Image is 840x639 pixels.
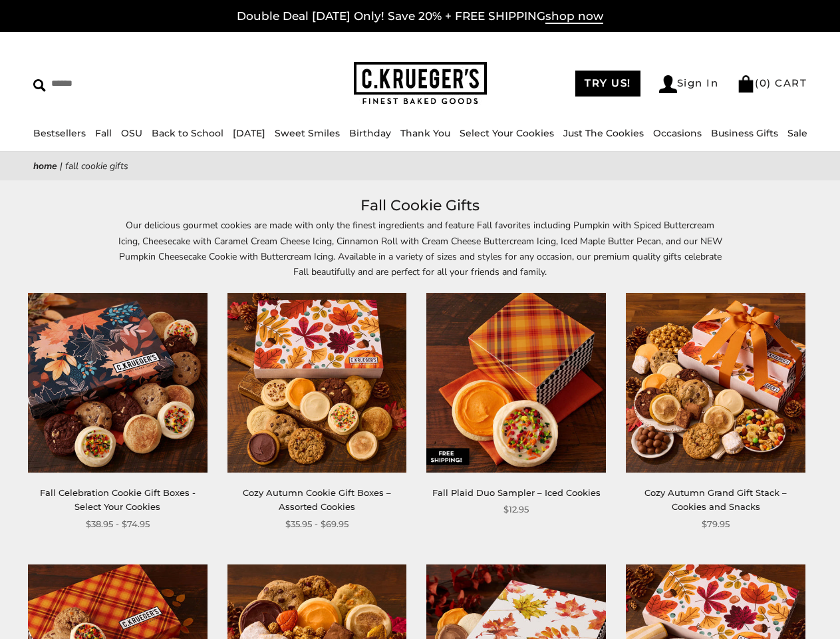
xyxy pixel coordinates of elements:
img: Account [659,75,677,93]
a: Cozy Autumn Cookie Gift Boxes – Assorted Cookies [243,487,391,512]
a: Thank You [400,127,450,139]
a: OSU [121,127,142,139]
span: shop now [545,9,603,24]
a: (0) CART [737,77,807,89]
a: Sign In [659,75,719,93]
h1: Fall Cookie Gifts [53,194,787,218]
img: C.KRUEGER'S [354,62,487,105]
a: Fall Plaid Duo Sampler – Iced Cookies [432,487,601,498]
img: Fall Celebration Cookie Gift Boxes - Select Your Cookies [28,293,208,473]
img: Fall Plaid Duo Sampler – Iced Cookies [426,293,606,473]
a: Home [33,160,57,172]
span: Fall Cookie Gifts [65,160,128,172]
a: TRY US! [575,71,640,97]
input: Search [33,73,210,94]
span: $35.95 - $69.95 [285,517,349,531]
a: Select Your Cookies [460,127,554,139]
a: Fall [95,127,112,139]
a: Birthday [349,127,391,139]
span: 0 [760,77,768,89]
a: Business Gifts [711,127,778,139]
span: $38.95 - $74.95 [86,517,150,531]
a: Back to School [152,127,223,139]
img: Cozy Autumn Cookie Gift Boxes – Assorted Cookies [227,293,407,473]
a: Occasions [653,127,702,139]
a: Fall Celebration Cookie Gift Boxes - Select Your Cookies [40,487,196,512]
span: Our delicious gourmet cookies are made with only the finest ingredients and feature Fall favorite... [118,219,722,278]
a: Cozy Autumn Grand Gift Stack – Cookies and Snacks [644,487,787,512]
a: Just The Cookies [563,127,644,139]
nav: breadcrumbs [33,158,807,174]
a: Sweet Smiles [275,127,340,139]
img: Bag [737,75,755,93]
span: $79.95 [702,517,730,531]
span: | [60,160,63,172]
a: Bestsellers [33,127,86,139]
img: Search [33,79,46,92]
a: Double Deal [DATE] Only! Save 20% + FREE SHIPPINGshop now [237,9,603,24]
img: Cozy Autumn Grand Gift Stack – Cookies and Snacks [626,293,805,473]
a: [DATE] [233,127,265,139]
span: $12.95 [503,503,529,517]
a: Sale [787,127,807,139]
